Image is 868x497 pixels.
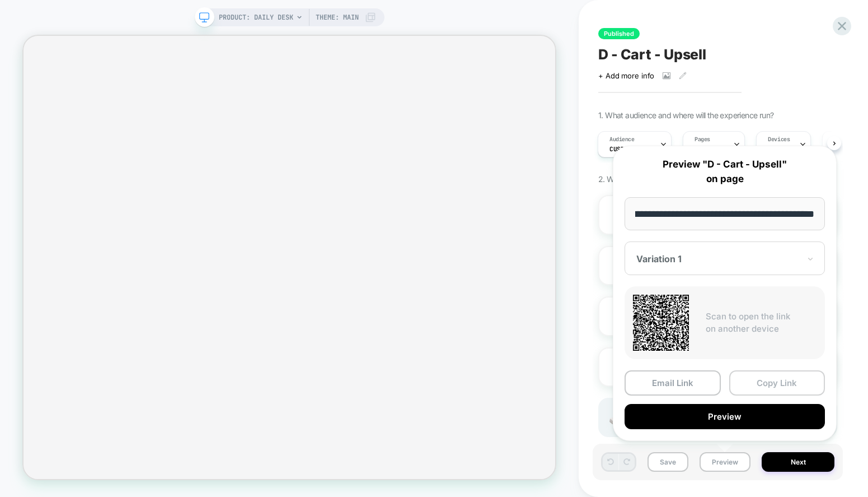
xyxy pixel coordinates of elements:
span: 2. Which changes the experience contains? [598,174,744,184]
button: Preview [625,404,825,429]
p: Preview "D - Cart - Upsell" on page [625,157,825,186]
span: D - Cart - Upsell [598,46,706,63]
button: Copy Link [729,370,825,396]
button: Next [762,452,834,472]
span: Published [598,28,640,39]
span: Theme: MAIN [316,8,359,26]
button: Preview [700,452,750,472]
button: Email Link [625,370,721,396]
span: PRODUCT: Daily Desk [219,8,293,26]
button: Save [648,452,688,472]
span: 1. What audience and where will the experience run? [598,110,773,120]
span: + Add more info [598,71,654,80]
p: Scan to open the link on another device [706,310,817,336]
